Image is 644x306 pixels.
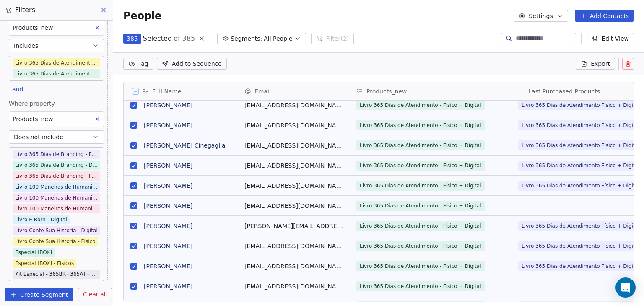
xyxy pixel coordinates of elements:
[518,140,643,150] span: Livro 365 Dias de Atendimento Físico + Digital
[123,34,141,44] button: 385
[351,82,513,100] div: Products_new
[356,100,485,110] span: Livro 365 Dias de Atendimento - Físico + Digital
[124,82,239,100] div: Full Name
[143,34,172,44] span: Selected
[152,87,182,96] span: Full Name
[356,161,485,171] span: Livro 365 Dias de Atendimento - Físico + Digital
[366,87,407,96] span: Products_new
[518,221,643,231] span: Livro 365 Dias de Atendimento Físico + Digital
[144,142,226,149] a: [PERSON_NAME] Cinegaglia
[576,58,615,70] button: Export
[244,242,346,250] span: [EMAIL_ADDRESS][DOMAIN_NAME]
[244,141,346,150] span: [EMAIL_ADDRESS][DOMAIN_NAME]
[518,181,643,191] span: Livro 365 Dias de Atendimento Físico + Digital
[144,223,192,229] a: [PERSON_NAME]
[356,261,485,271] span: Livro 365 Dias de Atendimento - Físico + Digital
[174,34,195,44] span: of 385
[356,120,485,130] span: Livro 365 Dias de Atendimento - Físico + Digital
[123,58,153,70] button: Tag
[591,60,610,68] span: Export
[518,28,525,155] img: Wooocommerce
[138,60,148,68] span: Tag
[264,34,292,43] span: All People
[124,101,239,302] div: grid
[575,10,634,22] button: Add Contacts
[144,182,192,189] a: [PERSON_NAME]
[239,82,351,100] div: Email
[356,241,485,251] span: Livro 365 Dias de Atendimento - Físico + Digital
[356,140,485,150] span: Livro 365 Dias de Atendimento - Físico + Digital
[144,122,192,129] a: [PERSON_NAME]
[518,241,643,251] span: Livro 365 Dias de Atendimento Físico + Digital
[244,262,346,270] span: [EMAIL_ADDRESS][DOMAIN_NAME]
[615,277,636,298] div: Open Intercom Messenger
[518,161,643,171] span: Livro 365 Dias de Atendimento Físico + Digital
[356,201,485,211] span: Livro 365 Dias de Atendimento - Físico + Digital
[518,261,643,271] span: Livro 365 Dias de Atendimento Físico + Digital
[244,182,346,190] span: [EMAIL_ADDRESS][DOMAIN_NAME]
[231,34,262,43] span: Segments:
[172,60,222,68] span: Add to Sequence
[144,283,192,290] a: [PERSON_NAME]
[311,33,354,44] button: Filter(2)
[244,101,346,109] span: [EMAIL_ADDRESS][DOMAIN_NAME]
[528,87,600,96] span: Last Purchased Products
[244,222,346,230] span: [PERSON_NAME][EMAIL_ADDRESS][DOMAIN_NAME]
[514,10,568,22] button: Settings
[144,202,192,209] a: [PERSON_NAME]
[356,221,485,231] span: Livro 365 Dias de Atendimento - Físico + Digital
[144,243,192,249] a: [PERSON_NAME]
[127,34,138,43] span: 385
[244,161,346,170] span: [EMAIL_ADDRESS][DOMAIN_NAME]
[587,33,634,44] button: Edit View
[518,120,643,130] span: Livro 365 Dias de Atendimento Físico + Digital
[244,202,346,210] span: [EMAIL_ADDRESS][DOMAIN_NAME]
[254,87,271,96] span: Email
[144,263,192,270] a: [PERSON_NAME]
[518,100,643,110] span: Livro 365 Dias de Atendimento Físico + Digital
[244,121,346,130] span: [EMAIL_ADDRESS][DOMAIN_NAME]
[144,102,192,109] a: [PERSON_NAME]
[144,162,192,169] a: [PERSON_NAME]
[356,181,485,191] span: Livro 365 Dias de Atendimento - Físico + Digital
[244,282,346,290] span: [EMAIL_ADDRESS][DOMAIN_NAME]
[356,281,485,291] span: Livro 365 Dias de Atendimento - Físico + Digital
[157,58,227,70] button: Add to Sequence
[123,10,161,22] span: People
